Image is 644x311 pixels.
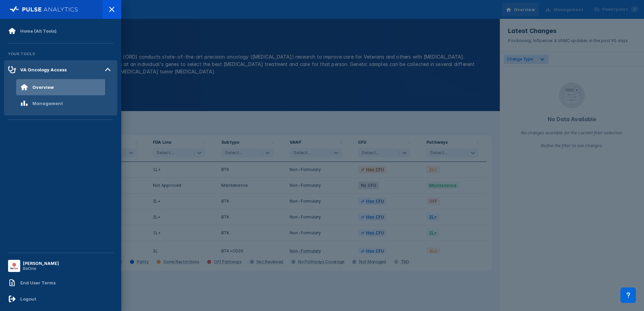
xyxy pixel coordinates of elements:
[23,266,59,271] div: BeOne
[4,47,117,60] div: Your Tools
[20,67,67,72] div: VA Oncology Access
[620,287,636,303] div: Contact Support
[23,261,59,266] div: [PERSON_NAME]
[20,28,57,34] div: Home (All Tools)
[10,5,78,14] img: pulse-logo-full-white.svg
[20,280,56,285] div: End User Terms
[9,261,19,271] img: menu button
[20,296,36,302] div: Logout
[4,95,117,111] a: Management
[32,84,54,90] div: Overview
[32,101,63,106] div: Management
[4,275,117,291] a: End User Terms
[4,23,117,39] a: Home (All Tools)
[4,79,117,95] a: Overview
